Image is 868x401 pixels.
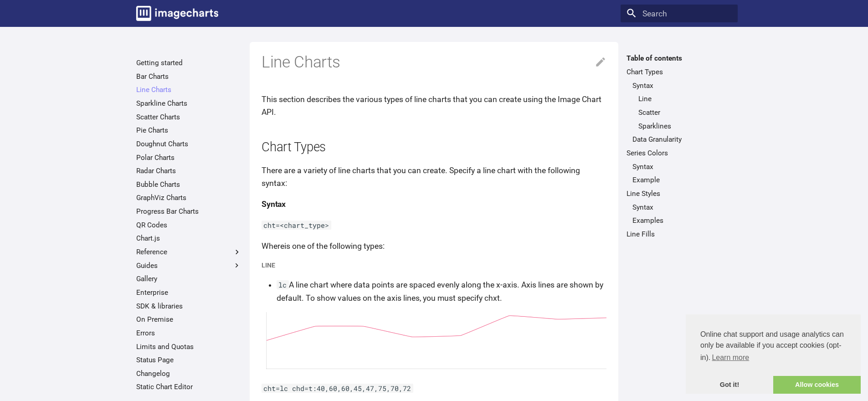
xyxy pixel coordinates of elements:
[710,351,750,365] a: learn more about cookies
[136,261,241,270] label: Guides
[262,260,606,271] h5: Line
[262,384,413,393] code: cht=lc chd=t:40,60,60,45,47,75,70,72
[773,376,861,394] a: allow cookies
[262,221,331,230] code: cht=<chart_type>
[136,99,241,108] a: Sparkline Charts
[627,67,732,77] a: Chart Types
[262,139,606,156] h2: Chart Types
[632,81,732,90] a: Syntax
[638,108,732,117] a: Scatter
[686,376,773,394] a: dismiss cookie message
[632,135,732,144] a: Data Granularity
[262,52,606,73] h1: Line Charts
[136,342,241,351] a: Limits and Quotas
[632,175,732,185] a: Example
[621,54,738,238] nav: Table of contents
[632,203,732,212] a: Syntax
[136,153,241,162] a: Polar Charts
[284,242,385,251] chart_type: is one of the following types:
[277,278,606,304] li: A line chart where data points are spaced evenly along the x-axis. Axis lines are shown by defaul...
[136,207,241,216] a: Progress Bar Charts
[136,315,241,324] a: On Premise
[627,162,732,185] nav: Series Colors
[136,355,241,365] a: Status Page
[136,58,241,67] a: Getting started
[627,189,732,198] a: Line Styles
[136,288,241,297] a: Enterprise
[621,5,738,23] input: Search
[686,314,861,394] div: cookieconsent
[136,113,241,122] a: Scatter Charts
[136,369,241,378] a: Changelog
[262,312,606,374] img: chart
[632,94,732,130] nav: Syntax
[136,85,241,94] a: Line Charts
[627,81,732,144] nav: Chart Types
[262,240,606,252] p: Where
[638,94,732,103] a: Line
[632,162,732,171] a: Syntax
[638,122,732,131] a: Sparklines
[632,216,732,225] a: Examples
[621,54,738,63] label: Table of contents
[136,166,241,175] a: Radar Charts
[136,72,241,81] a: Bar Charts
[136,302,241,311] a: SDK & libraries
[136,247,241,257] label: Reference
[262,93,606,118] p: This section describes the various types of line charts that you can create using the Image Chart...
[136,139,241,149] a: Doughnut Charts
[136,126,241,135] a: Pie Charts
[136,329,241,338] a: Errors
[627,203,732,226] nav: Line Styles
[700,329,846,365] span: Online chat support and usage analytics can only be available if you accept cookies (opt-in).
[136,6,218,21] img: logo
[136,193,241,202] a: GraphViz Charts
[136,180,241,189] a: Bubble Charts
[136,382,241,391] a: Static Chart Editor
[262,198,606,211] h4: Syntax
[136,221,241,230] a: QR Codes
[627,230,732,239] a: Line Fills
[277,280,289,289] code: lc
[262,164,606,190] p: There are a variety of line charts that you can create. Specify a line chart with the following s...
[136,234,241,243] a: Chart.js
[132,2,222,25] a: Image-Charts documentation
[627,149,732,158] a: Series Colors
[136,274,241,283] a: Gallery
